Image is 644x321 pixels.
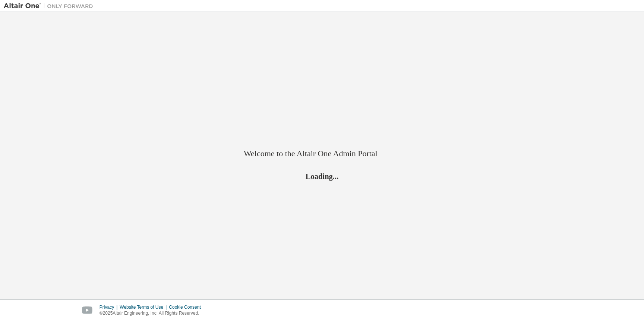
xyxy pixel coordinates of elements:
div: Cookie Consent [169,304,205,310]
div: Privacy [100,304,120,310]
div: Website Terms of Use [120,304,169,310]
h2: Loading... [244,171,400,181]
img: Altair One [4,2,97,10]
img: youtube.svg [82,306,93,314]
p: © 2025 Altair Engineering, Inc. All Rights Reserved. [100,310,205,317]
h2: Welcome to the Altair One Admin Portal [244,148,400,159]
